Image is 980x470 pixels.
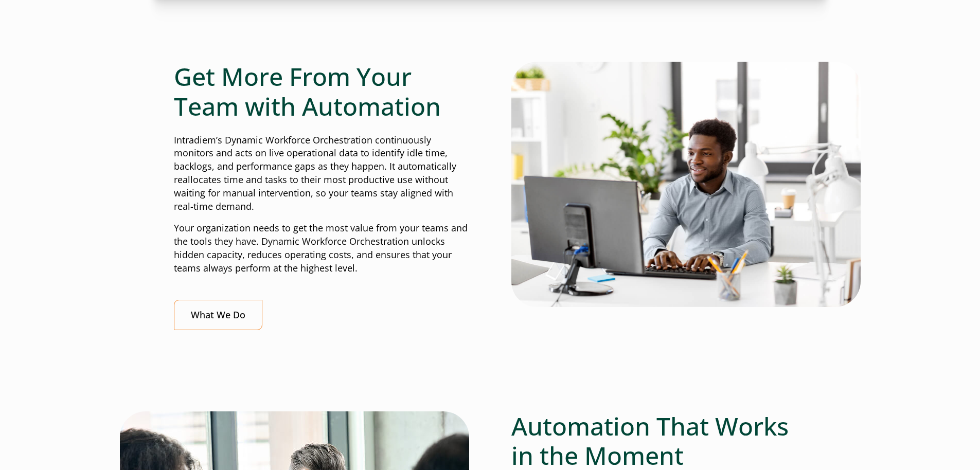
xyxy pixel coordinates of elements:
h2: Get More From Your Team with Automation [174,62,469,121]
p: Intradiem’s Dynamic Workforce Orchestration continuously monitors and acts on live operational da... [174,134,469,213]
a: What We Do [174,300,262,330]
img: Man typing on computer with real-time automation [511,62,861,306]
p: Your organization needs to get the most value from your teams and the tools they have. Dynamic Wo... [174,222,469,275]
